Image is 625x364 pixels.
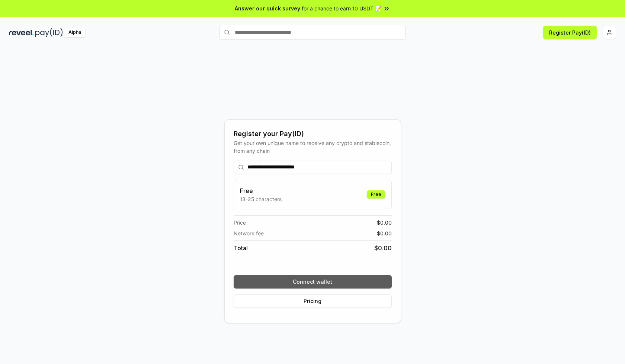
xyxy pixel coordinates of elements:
div: Get your own unique name to receive any crypto and stablecoin, from any chain [234,139,392,155]
span: Network fee [234,229,264,237]
span: $ 0.00 [377,229,392,237]
span: for a chance to earn 10 USDT 📝 [302,4,381,12]
button: Connect wallet [234,275,392,289]
button: Pricing [234,294,392,308]
span: Price [234,219,246,226]
span: $ 0.00 [377,219,392,226]
button: Register Pay(ID) [543,26,597,39]
span: Total [234,244,248,252]
span: $ 0.00 [374,244,392,252]
div: Register your Pay(ID) [234,129,392,139]
h3: Free [240,186,282,195]
span: Answer our quick survey [235,4,300,12]
img: pay_id [35,28,63,37]
p: 13-25 characters [240,195,282,203]
img: reveel_dark [9,28,34,37]
div: Alpha [64,28,85,37]
div: Free [367,190,385,199]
